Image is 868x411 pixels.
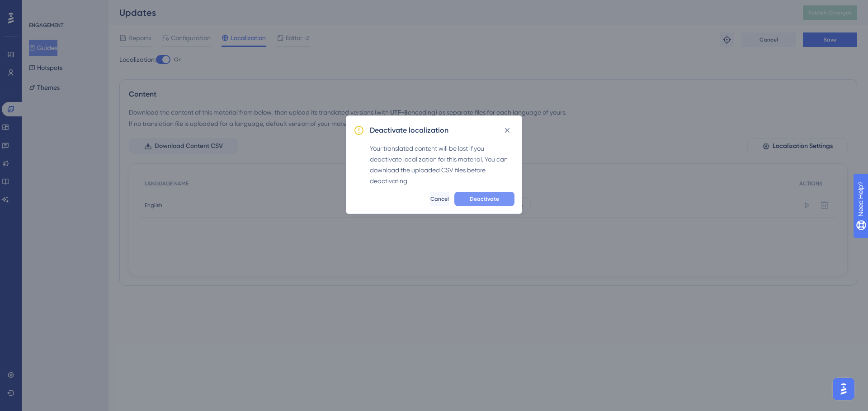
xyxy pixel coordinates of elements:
span: Deactivate [470,195,499,203]
span: Need Help? [21,2,57,13]
span: Cancel [430,195,449,203]
h2: Deactivate localization [370,125,448,136]
iframe: UserGuiding AI Assistant Launcher [830,375,857,402]
div: Your translated content will be lost if you deactivate localization for this material. You can do... [370,143,514,186]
